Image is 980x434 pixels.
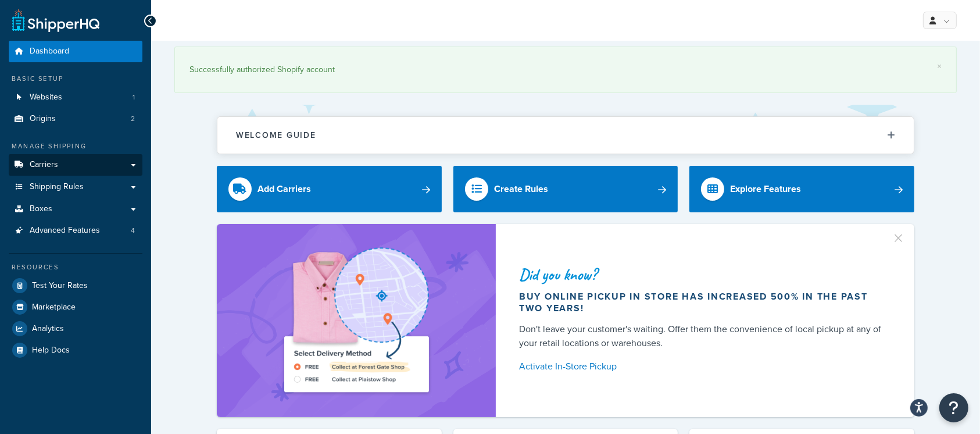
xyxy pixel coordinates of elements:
[236,131,316,140] h2: Welcome Guide
[30,47,69,56] span: Dashboard
[494,181,548,197] div: Create Rules
[131,114,135,124] span: 2
[30,182,84,192] span: Shipping Rules
[217,117,914,154] button: Welcome Guide
[133,93,135,102] span: 1
[251,241,462,400] img: ad-shirt-map-b0359fc47e01cab431d101c4b569394f6a03f54285957d908178d52f29eb9668.png
[9,198,142,220] a: Boxes
[30,114,56,124] span: Origins
[9,108,142,130] a: Origins2
[9,318,142,339] a: Analytics
[217,166,442,212] a: Add Carriers
[9,340,142,361] a: Help Docs
[689,166,914,212] a: Explore Features
[9,154,142,176] a: Carriers
[9,74,142,84] div: Basic Setup
[9,297,142,318] a: Marketplace
[9,275,142,296] a: Test Your Rates
[9,108,142,130] li: Origins
[9,87,142,108] a: Websites1
[519,266,886,283] div: Did you know?
[9,87,142,108] li: Websites
[189,62,942,78] div: Successfully authorized Shopify account
[257,181,311,197] div: Add Carriers
[30,93,62,102] span: Websites
[9,220,142,241] a: Advanced Features4
[519,358,886,375] a: Activate In-Store Pickup
[30,160,58,170] span: Carriers
[9,220,142,241] li: Advanced Features
[9,141,142,151] div: Manage Shipping
[32,303,76,312] span: Marketplace
[32,346,70,355] span: Help Docs
[453,166,678,212] a: Create Rules
[519,322,886,350] div: Don't leave your customer's waiting. Offer them the convenience of local pickup at any of your re...
[131,226,135,236] span: 4
[9,41,142,62] a: Dashboard
[30,204,52,214] span: Boxes
[32,281,88,291] span: Test Your Rates
[30,226,100,236] span: Advanced Features
[519,291,886,314] div: Buy online pickup in store has increased 500% in the past two years!
[9,176,142,198] a: Shipping Rules
[730,181,801,197] div: Explore Features
[32,324,64,334] span: Analytics
[9,262,142,272] div: Resources
[939,393,968,422] button: Open Resource Center
[937,62,942,71] a: ×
